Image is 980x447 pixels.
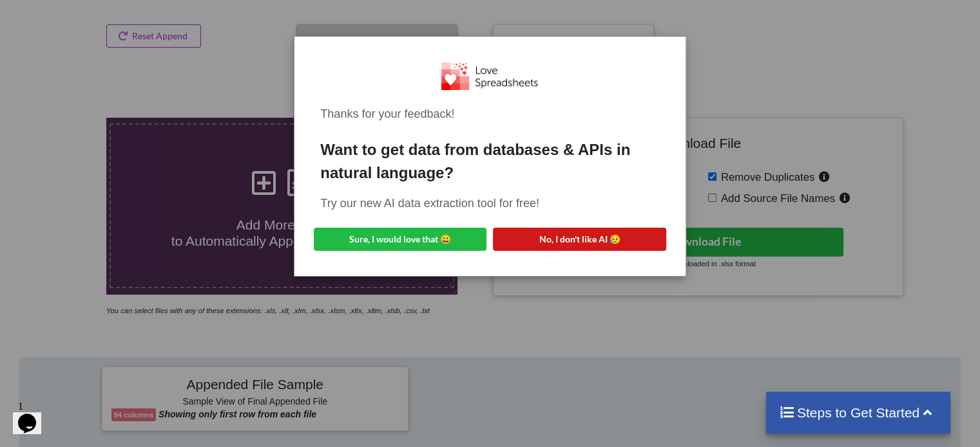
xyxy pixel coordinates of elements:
h4: Steps to Get Started [779,405,938,421]
button: Sure, I would love that 😀 [314,228,486,251]
iframe: chat widget [13,396,54,434]
div: Want to get data from databases & APIs in natural language? [320,138,659,185]
button: No, I don't like AI 😥 [493,228,666,251]
img: Logo.png [441,62,538,90]
div: Try our new AI data extraction tool for free! [320,195,659,212]
div: Thanks for your feedback! [320,105,659,123]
